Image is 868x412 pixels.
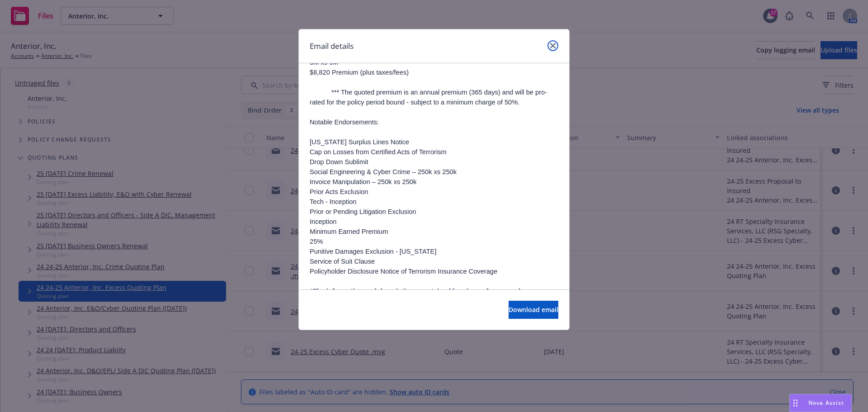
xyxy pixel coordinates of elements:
[310,256,558,266] li: Service of Suit Clause
[310,246,558,256] li: Punitive Damages Exclusion - [US_STATE]
[547,40,558,51] a: close
[790,394,801,412] div: Drag to move
[808,399,844,407] span: Nova Assist
[310,217,558,227] li: Inception
[789,394,852,412] button: Nova Assist
[310,157,558,167] li: Drop Down Sublimit
[310,237,558,246] li: 25%
[310,227,558,237] li: Minimum Earned Premium
[310,177,558,187] li: Invoice Manipulation – 250k xs 250k
[310,187,558,197] li: Prior Acts Exclusion
[310,266,558,276] li: Policyholder Disclosure Notice of Terrorism Insurance Coverage
[509,301,558,319] button: Download email
[310,137,558,147] li: [US_STATE] Surplus Lines Notice
[310,67,558,77] p: $8,820 Premium (plus taxes/fees)
[310,117,558,127] p: Notable Endorsements:
[310,40,354,52] h1: Email details
[310,87,558,107] p: *** The quoted premium is an annual premium (365 days) and will be pro-rated for the policy perio...
[310,147,558,157] li: Cap on Losses from Certified Acts of Terrorism
[310,288,557,335] i: *The information and descriptions contained herein are for general informational purposes only an...
[509,305,558,314] span: Download email
[310,197,558,207] li: Tech - Inception
[310,207,558,217] li: Prior or Pending Litigation Exclusion
[310,167,558,177] li: Social Engineering & Cyber Crime – 250k xs 250k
